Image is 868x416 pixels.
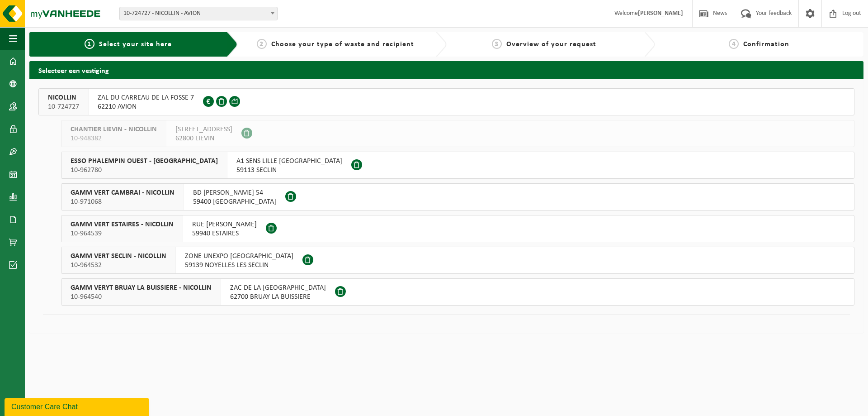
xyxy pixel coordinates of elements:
span: 10-962780 [71,166,218,175]
span: 59139 NOYELLES LES SECLIN [185,261,293,270]
span: 59400 [GEOGRAPHIC_DATA] [193,197,276,206]
span: BD [PERSON_NAME] 54 [193,188,276,197]
span: 1 [85,39,94,49]
span: 10-971068 [71,197,175,206]
span: RUE [PERSON_NAME] [192,220,257,229]
span: 62210 AVION [98,102,194,111]
span: GAMM VERT SECLIN - NICOLLIN [71,252,166,261]
span: 3 [492,39,502,49]
span: [STREET_ADDRESS] [175,125,232,134]
span: 10-724727 [48,102,79,111]
span: 2 [257,39,267,49]
iframe: chat widget [5,396,151,416]
span: GAMM VERT ESTAIRES - NICOLLIN [71,220,174,229]
span: ZAC DE LA [GEOGRAPHIC_DATA] [230,283,326,292]
button: GAMM VERYT BRUAY LA BUISSIERE - NICOLLIN 10-964540 ZAC DE LA [GEOGRAPHIC_DATA]62700 BRUAY LA BUIS... [61,278,854,306]
span: 10-964540 [71,292,212,301]
span: ZAL DU CARREAU DE LA FOSSE 7 [98,93,194,102]
span: 62700 BRUAY LA BUISSIERE [230,292,326,301]
span: 10-964539 [71,229,174,238]
span: 10-964532 [71,261,166,270]
button: GAMM VERT CAMBRAI - NICOLLIN 10-971068 BD [PERSON_NAME] 5459400 [GEOGRAPHIC_DATA] [61,183,854,210]
span: GAMM VERYT BRUAY LA BUISSIERE - NICOLLIN [71,283,212,292]
span: 4 [729,39,739,49]
span: ESSO PHALEMPIN OUEST - [GEOGRAPHIC_DATA] [71,157,218,166]
button: ESSO PHALEMPIN OUEST - [GEOGRAPHIC_DATA] 10-962780 A1 SENS LILLE [GEOGRAPHIC_DATA]59113 SECLIN [61,152,854,179]
span: 10-948382 [71,134,157,143]
span: 62800 LIEVIN [175,134,232,143]
span: 59940 ESTAIRES [192,229,257,238]
span: GAMM VERT CAMBRAI - NICOLLIN [71,188,175,197]
span: Overview of your request [506,41,596,48]
span: 59113 SECLIN [236,166,342,175]
strong: [PERSON_NAME] [638,10,683,17]
span: ZONE UNEXPO [GEOGRAPHIC_DATA] [185,252,293,261]
button: GAMM VERT SECLIN - NICOLLIN 10-964532 ZONE UNEXPO [GEOGRAPHIC_DATA]59139 NOYELLES LES SECLIN [61,247,854,274]
button: GAMM VERT ESTAIRES - NICOLLIN 10-964539 RUE [PERSON_NAME]59940 ESTAIRES [61,215,854,242]
span: Confirmation [743,41,789,48]
span: NICOLLIN [48,93,79,102]
span: Choose your type of waste and recipient [271,41,414,48]
span: CHANTIER LIEVIN - NICOLLIN [71,125,157,134]
span: A1 SENS LILLE [GEOGRAPHIC_DATA] [236,157,342,166]
span: 10-724727 - NICOLLIN - AVION [120,7,277,20]
h2: Selecteer een vestiging [29,61,863,79]
button: NICOLLIN 10-724727 ZAL DU CARREAU DE LA FOSSE 762210 AVION [38,88,854,115]
span: Select your site here [99,41,172,48]
span: 10-724727 - NICOLLIN - AVION [119,7,278,20]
